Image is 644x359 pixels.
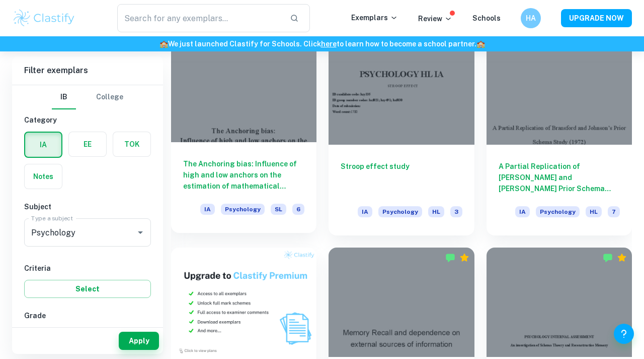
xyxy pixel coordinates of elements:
[159,40,168,48] span: 🏫
[119,332,159,350] button: Apply
[25,133,61,157] button: IA
[476,40,485,48] span: 🏫
[450,206,462,217] span: 3
[418,13,452,24] p: Review
[113,132,150,156] button: TOK
[608,206,620,217] span: 7
[614,324,634,344] button: Help and Feedback
[341,161,462,194] h6: Stroop effect study
[69,132,106,156] button: EE
[472,14,501,22] a: Schools
[459,253,469,263] div: Premium
[561,9,632,27] button: UPGRADE NOW
[445,253,455,263] img: Marked
[536,206,580,217] span: Psychology
[25,164,62,189] button: Notes
[24,114,151,126] h6: Category
[24,201,151,212] h6: Subject
[12,8,76,28] img: Clastify logo
[12,56,163,85] h6: Filter exemplars
[617,253,627,263] div: Premium
[24,280,151,298] button: Select
[321,40,337,48] a: here
[171,35,316,235] a: The Anchoring bias: Influence of high and low anchors on the estimation of mathematical problems....
[183,158,304,192] h6: The Anchoring bias: Influence of high and low anchors on the estimation of mathematical problems.
[378,206,422,217] span: Psychology
[428,206,444,217] span: HL
[200,204,215,215] span: IA
[24,310,151,321] h6: Grade
[2,38,642,49] h6: We just launched Clastify for Schools. Click to learn how to become a school partner.
[525,13,537,24] h6: HA
[24,263,151,274] h6: Criteria
[292,204,304,215] span: 6
[351,12,398,23] p: Exemplars
[171,248,316,357] img: Thumbnail
[499,161,620,194] h6: A Partial Replication of [PERSON_NAME] and [PERSON_NAME] Prior Schema Study (1972)
[329,35,474,235] a: Stroop effect studyIAPsychologyHL3
[358,206,372,217] span: IA
[586,206,602,217] span: HL
[31,214,73,222] label: Type a subject
[117,4,282,32] input: Search for any exemplars...
[221,204,265,215] span: Psychology
[52,85,76,109] button: IB
[271,204,286,215] span: SL
[521,8,541,28] button: HA
[96,85,123,109] button: College
[52,85,123,109] div: Filter type choice
[487,35,632,235] a: A Partial Replication of [PERSON_NAME] and [PERSON_NAME] Prior Schema Study (1972)IAPsychologyHL7
[133,225,147,240] button: Open
[603,253,613,263] img: Marked
[515,206,530,217] span: IA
